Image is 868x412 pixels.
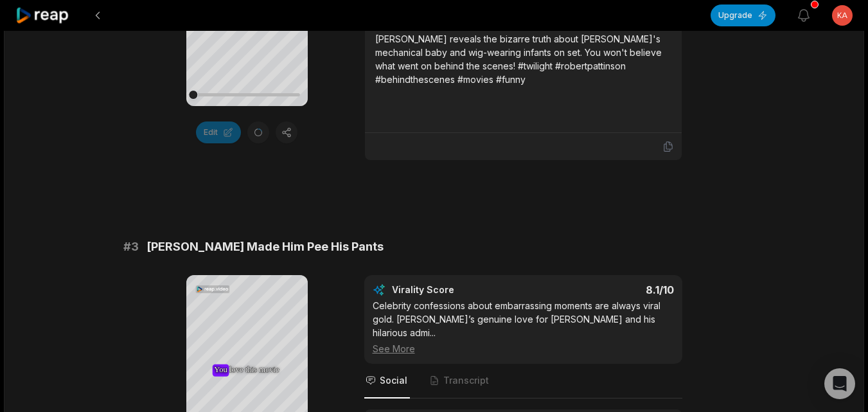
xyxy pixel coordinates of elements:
div: Open Intercom Messenger [824,368,855,399]
div: Celebrity confessions about embarrassing moments are always viral gold. [PERSON_NAME]’s genuine l... [373,299,674,355]
div: Virality Score [392,283,530,296]
div: [PERSON_NAME] reveals the bizarre truth about [PERSON_NAME]'s mechanical baby and wig-wearing inf... [375,32,671,86]
div: 8.1 /10 [536,283,674,296]
span: Social [380,374,407,387]
button: Upgrade [711,4,775,26]
div: See More [373,342,674,355]
span: [PERSON_NAME] Made Him Pee His Pants [146,238,384,256]
span: Transcript [443,374,489,387]
button: Edit [196,121,241,143]
nav: Tabs [364,364,682,399]
span: # 3 [123,238,139,256]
